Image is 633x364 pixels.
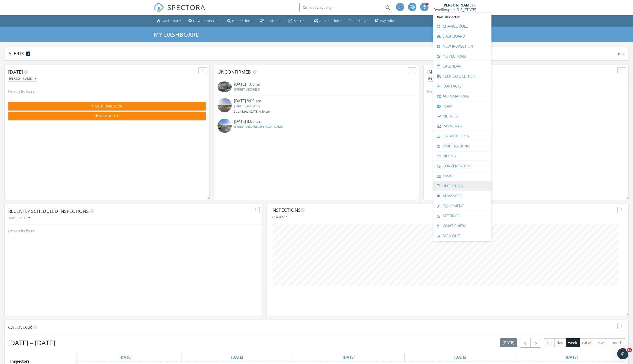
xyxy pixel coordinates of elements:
div: [PERSON_NAME] [428,77,455,80]
a: Automations [436,91,489,101]
div: [DATE] 8:00 am [234,98,399,104]
a: Team [436,101,489,111]
button: [PERSON_NAME] [427,76,456,82]
span: Inspectors [10,359,30,364]
input: Search everything... [299,3,392,12]
a: Conversations [436,161,489,171]
div: New Inspection [193,19,220,23]
img: 9346685%2Freports%2F3b040e9b-cc79-4f1f-81eb-12f533a4328a%2Fcover_photos%2Fj2GFQreoRRmCH80Zienp%2F... [218,81,232,92]
button: New Inspection [8,102,206,110]
div: Metrics [294,19,307,23]
button: cal wk [580,338,595,347]
a: Go to September 30, 2025 [342,354,356,361]
button: month [608,338,625,347]
div: Inspections [271,207,616,214]
a: Settings [347,17,369,25]
div: [DATE] [17,216,30,220]
div: Alerts [8,50,618,57]
button: New Quote [8,112,206,120]
div: No results found [424,85,628,98]
a: What's New [436,221,489,231]
a: Sign Out [436,231,489,241]
div: [DATE] 1:00 pm [234,81,399,87]
div: No results found [5,225,262,237]
span: View [618,52,625,56]
a: Go to October 1, 2025 [453,354,467,361]
a: Metrics [286,17,308,25]
a: New Inspection [436,41,489,51]
span: [DATE] [8,69,23,75]
a: [DATE] 8:00 am [STREET_ADDRESS][PERSON_NAME] [218,119,415,134]
button: day [554,338,566,347]
button: Previous [520,338,531,348]
a: Inspections [225,17,254,25]
iframe: Intercom live chat [617,348,628,359]
button: [PERSON_NAME] [8,76,37,82]
span: 2 [27,52,29,55]
a: [DATE] 1:00 pm [STREET_ADDRESS] [218,81,415,93]
a: Dashboard [436,31,489,41]
a: [STREET_ADDRESS] [234,104,260,108]
a: Automations (Advanced) [312,17,343,25]
a: Metrics [436,111,489,121]
button: list [544,338,554,347]
a: Contacts [436,81,489,91]
span: New Inspection [95,104,123,109]
div: Submitted [DATE] 4:30 pm [234,109,399,114]
a: Calendar [436,61,489,71]
a: Settings [436,211,489,221]
button: Next [531,338,541,348]
a: [DATE] 8:00 am [STREET_ADDRESS] Submitted [DATE] 4:30 pm [218,98,415,114]
a: SPECTORA [154,6,205,16]
div: [PERSON_NAME] [442,3,473,7]
div: Automations [319,19,341,23]
a: Billing [436,151,489,161]
span: SPECTORA [167,2,205,12]
h2: [DATE] – [DATE] [8,338,55,347]
a: Change Role [436,21,489,31]
button: By week [271,214,287,220]
span: Unconfirmed [218,69,251,75]
img: The Best Home Inspection Software - Spectora [154,2,164,13]
a: Template Editor [436,71,489,81]
a: Time Tracking [436,141,489,151]
a: [STREET_ADDRESS][PERSON_NAME] [234,124,284,129]
a: [STREET_ADDRESS] [234,87,260,91]
div: [PERSON_NAME] [9,77,36,80]
span: Calendar [8,324,32,330]
div: Dwellinspect Arizona [433,7,476,12]
a: New Inspection [187,17,222,25]
a: Equipment [436,201,489,211]
a: Contacts [258,17,283,25]
a: Tasks [436,171,489,181]
span: New Quote [99,114,119,118]
span: 10 [627,348,632,352]
img: streetview [218,119,232,133]
button: [DATE] [16,215,31,221]
div: By week [271,215,287,218]
a: Advanced [436,191,489,201]
a: Inspections [436,51,489,61]
a: Payments [436,121,489,131]
button: 4 wk [595,338,608,347]
a: Go to October 2, 2025 [565,354,579,361]
img: streetview [218,98,232,112]
div: [DATE] 8:00 am [234,119,399,124]
span: In Progress [427,69,456,75]
button: [DATE] [500,338,517,347]
a: Data Exports [436,131,489,141]
span: Recently Scheduled Inspections [8,208,89,214]
div: No results found [5,85,209,98]
a: Dashboard [155,17,183,25]
span: Role: Inspector [436,13,489,21]
button: week [566,338,580,347]
div: Dashboard [162,19,181,23]
a: Go to September 29, 2025 [230,354,244,361]
a: Go to September 28, 2025 [119,354,133,361]
div: Paysplits [380,19,395,23]
a: Reporting [436,181,489,191]
label: Date [8,215,16,221]
a: My Dashboard [154,31,204,38]
a: Paysplits [373,17,397,25]
div: Settings [353,19,367,23]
